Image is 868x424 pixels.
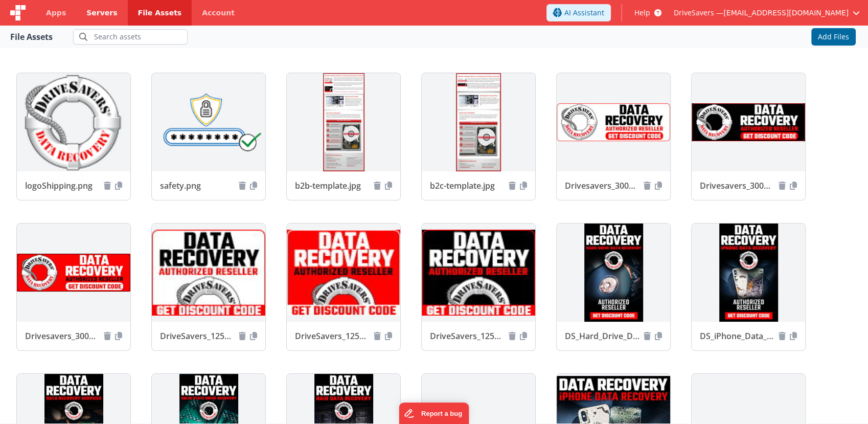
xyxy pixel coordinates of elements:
div: File Assets [10,31,53,43]
span: [EMAIL_ADDRESS][DOMAIN_NAME] [723,8,849,18]
span: AI Assistant [564,8,604,18]
iframe: Marker.io feedback button [399,403,469,424]
span: safety.png [160,180,235,192]
span: DriveSavers — [674,8,723,18]
span: Apps [46,8,66,18]
span: Drivesavers_300x100_2.jpg [565,180,639,192]
span: Drivesavers_300x100_2_R4.jpg [700,180,774,192]
button: DriveSavers — [EMAIL_ADDRESS][DOMAIN_NAME] [674,8,860,18]
span: DriveSavers_125x95_3_R4.jpg [295,330,370,342]
span: DS_iPhone_Data_Recovery_240x400.jpg [700,330,774,342]
button: AI Assistant [546,4,611,21]
span: DriveSavers_125x95_1_R4.jpg [160,330,235,342]
span: File Assets [138,8,182,18]
span: Drivesavers_300x100_3_R4.jpg [25,330,100,342]
span: logoShipping.png [25,180,100,192]
input: Search assets [73,29,188,44]
span: Help [634,8,650,18]
span: b2c-template.jpg [430,180,505,192]
span: b2b-template.jpg [295,180,370,192]
span: DriveSavers_125x95_2_R4.jpg [430,330,505,342]
span: Servers [86,8,117,18]
span: DS_Hard_Drive_Data_Recovery_240x400.jpg [565,330,639,342]
button: Add Files [811,28,856,46]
